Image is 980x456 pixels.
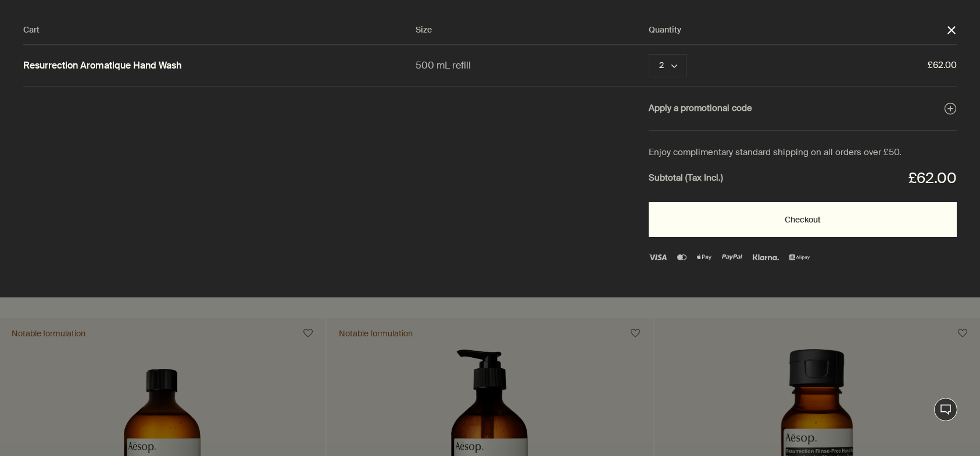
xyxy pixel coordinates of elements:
div: 500 mL refill [416,58,649,73]
button: Checkout [649,202,957,237]
span: £62.00 [735,58,957,73]
img: klarna (1) [753,254,778,260]
a: Resurrection Aromatique Hand Wash [23,60,181,72]
button: Close [946,25,957,35]
div: £62.00 [909,166,957,191]
div: Enjoy complimentary standard shipping on all orders over £50. [649,145,957,160]
img: Mastercard Logo [677,254,686,260]
img: ALIPAY2 [789,254,812,260]
div: Cart [23,23,416,37]
button: Quantity 2 [649,54,686,77]
strong: Subtotal (Tax Incl.) [649,171,723,186]
div: Quantity [649,23,946,37]
img: Apple Pay [697,254,711,260]
img: Visa Logo [649,254,667,260]
button: Apply a promotional code [649,101,957,116]
img: PayPal Logo [722,254,743,260]
div: Size [416,23,649,37]
button: Live Assistance [934,398,957,421]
